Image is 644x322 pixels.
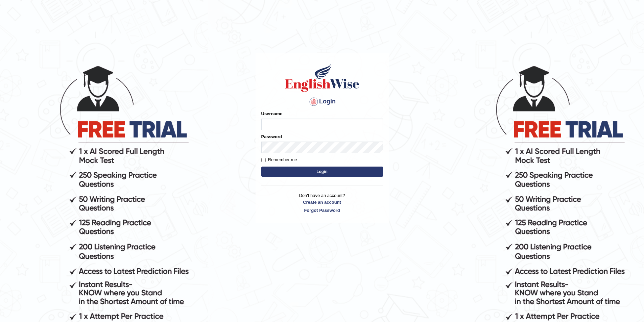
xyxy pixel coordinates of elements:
[261,192,383,213] p: Don't have an account?
[261,199,383,205] a: Create an account
[261,207,383,214] a: Forgot Password
[261,133,282,140] label: Password
[261,110,283,117] label: Username
[261,96,383,107] h4: Login
[284,63,361,93] img: Logo of English Wise sign in for intelligent practice with AI
[261,167,383,177] button: Login
[261,156,297,163] label: Remember me
[261,158,266,162] input: Remember me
